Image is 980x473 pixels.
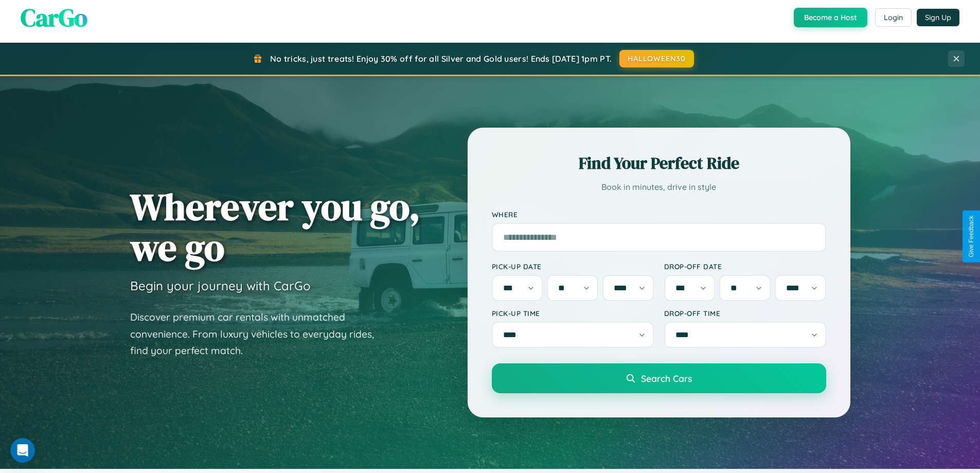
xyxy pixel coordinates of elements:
h3: Begin your journey with CarGo [130,278,311,293]
label: Pick-up Date [492,262,654,271]
label: Pick-up Time [492,309,654,318]
button: Sign Up [917,9,959,26]
span: CarGo [21,1,87,34]
label: Drop-off Time [664,309,826,318]
button: HALLOWEEN30 [619,50,694,67]
div: Give Feedback [968,216,975,257]
button: Search Cars [492,363,826,393]
h1: Wherever you go, we go [130,186,420,268]
p: Discover premium car rentals with unmatched convenience. From luxury vehicles to everyday rides, ... [130,309,387,359]
span: Search Cars [641,373,692,384]
h2: Find Your Perfect Ride [492,152,826,174]
button: Login [875,8,912,27]
label: Drop-off Date [664,262,826,271]
label: Where [492,210,826,219]
button: Become a Host [794,8,867,27]
span: No tricks, just treats! Enjoy 30% off for all Silver and Gold users! Ends [DATE] 1pm PT. [270,54,612,64]
iframe: Intercom live chat [10,438,35,463]
p: Book in minutes, drive in style [492,180,826,195]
